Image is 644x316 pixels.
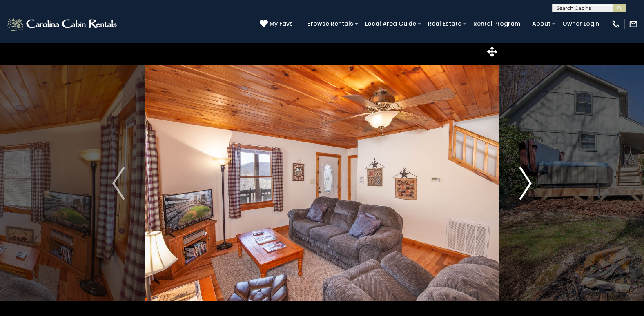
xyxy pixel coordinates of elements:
img: mail-regular-white.png [629,20,638,29]
img: arrow [519,167,532,200]
img: arrow [112,167,125,200]
img: White-1-2.png [6,16,119,32]
a: My Favs [260,20,295,29]
a: Local Area Guide [361,18,420,30]
a: Owner Login [558,18,603,30]
span: My Favs [270,20,293,28]
img: phone-regular-white.png [611,20,620,29]
a: Browse Rentals [303,18,357,30]
a: Real Estate [424,18,466,30]
a: About [528,18,555,30]
a: Rental Program [469,18,524,30]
